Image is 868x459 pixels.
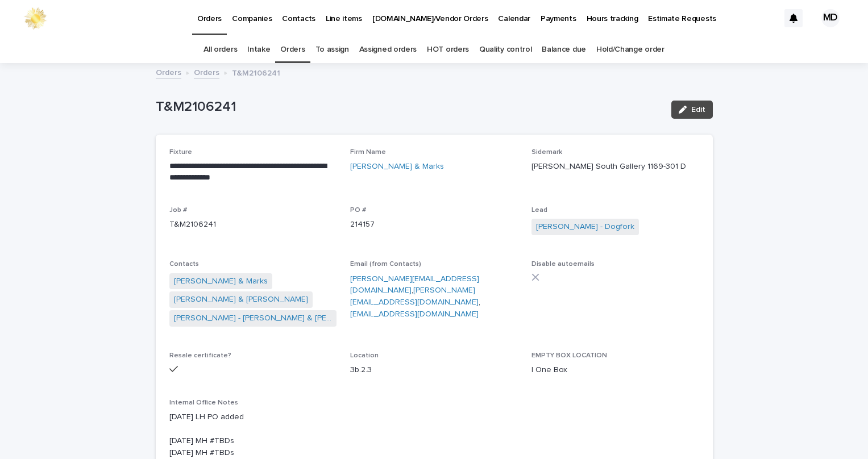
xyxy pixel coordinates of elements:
p: , , [350,273,518,320]
span: Lead [531,207,547,214]
span: Fixture [169,149,192,156]
a: Orders [156,65,181,78]
p: I One Box [531,364,699,376]
a: All orders [203,36,237,63]
a: [PERSON_NAME] - Dogfork [536,221,634,233]
span: Contacts [169,261,199,268]
span: Firm Name [350,149,386,156]
span: Edit [691,106,705,114]
span: Location [350,352,379,359]
p: 3b.2.3 [350,364,518,376]
p: T&M2106241 [156,99,662,115]
a: Intake [247,36,270,63]
a: Hold/Change order [596,36,665,63]
span: Email (from Contacts) [350,261,421,268]
div: MD [821,9,840,27]
span: Job # [169,207,187,214]
a: [PERSON_NAME] & Marks [174,276,268,287]
a: Assigned orders [359,36,417,63]
a: HOT orders [427,36,469,63]
img: 0ffKfDbyRa2Iv8hnaAqg [23,7,48,30]
span: EMPTY BOX LOCATION [531,352,607,359]
a: [PERSON_NAME] & Marks [350,161,444,173]
a: Orders [194,65,219,78]
a: Balance due [542,36,586,63]
p: 214157 [350,219,518,231]
p: T&M2106241 [169,219,337,231]
a: [PERSON_NAME] & [PERSON_NAME] [174,294,308,306]
p: T&M2106241 [232,66,280,78]
a: To assign [315,36,349,63]
span: Disable autoemails [531,261,595,268]
span: Internal Office Notes [169,399,238,406]
a: [PERSON_NAME][EMAIL_ADDRESS][DOMAIN_NAME] [350,286,479,306]
span: Sidemark [531,149,562,156]
button: Edit [671,101,713,119]
span: Resale certificate? [169,352,231,359]
a: [PERSON_NAME] - [PERSON_NAME] & [PERSON_NAME] [174,312,333,324]
a: [EMAIL_ADDRESS][DOMAIN_NAME] [350,310,479,318]
a: [PERSON_NAME][EMAIL_ADDRESS][DOMAIN_NAME] [350,275,479,295]
span: PO # [350,207,366,214]
p: [PERSON_NAME] South Gallery 1169-301 D [531,161,699,173]
a: Orders [280,36,305,63]
a: Quality control [479,36,531,63]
